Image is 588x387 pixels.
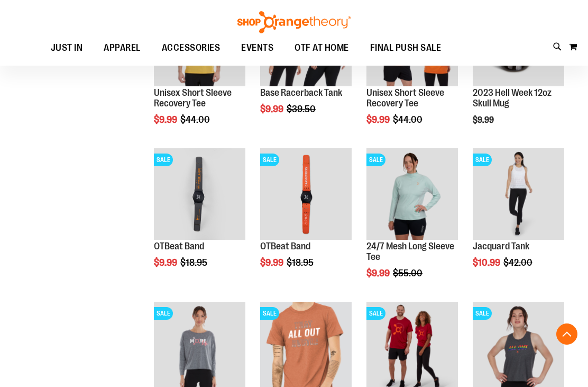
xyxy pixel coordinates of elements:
img: OTBeat Band [260,148,352,240]
a: OTBeat BandSALE [260,148,352,241]
a: Base Racerback Tank [260,87,342,98]
span: SALE [366,307,385,320]
span: $39.50 [287,104,317,114]
span: FINAL PUSH SALE [370,36,442,60]
a: OTBeat BandSALE [154,148,245,241]
img: Shop Orangetheory [236,11,352,33]
span: $9.99 [154,114,179,125]
img: 24/7 Mesh Long Sleeve Tee [366,148,458,240]
span: APPAREL [104,36,141,60]
div: product [149,143,251,295]
a: Front view of Jacquard TankSALE [473,148,564,241]
img: Front view of Jacquard Tank [473,148,564,240]
span: SALE [473,307,492,320]
span: $44.00 [393,114,424,125]
span: JUST IN [51,36,83,60]
div: product [255,143,357,295]
a: APPAREL [93,36,151,60]
a: FINAL PUSH SALE [360,36,452,60]
span: $18.95 [287,257,315,268]
span: ACCESSORIES [162,36,221,60]
a: 24/7 Mesh Long Sleeve TeeSALE [366,148,458,241]
span: $9.99 [260,104,285,114]
a: EVENTS [231,36,284,60]
span: $10.99 [473,257,502,268]
a: OTBeat Band [154,241,204,251]
span: SALE [366,154,385,166]
a: Unisex Short Sleeve Recovery Tee [154,87,232,109]
button: Back To Top [556,323,577,345]
span: SALE [154,307,173,320]
span: OTF AT HOME [295,36,349,60]
a: 24/7 Mesh Long Sleeve Tee [366,241,454,262]
span: $9.99 [366,268,391,278]
a: Jacquard Tank [473,241,529,251]
a: JUST IN [40,36,94,60]
span: $44.00 [180,114,212,125]
span: $9.99 [366,114,391,125]
span: $9.99 [260,257,285,268]
span: $55.00 [393,268,424,278]
span: $42.00 [503,257,534,268]
span: $18.95 [180,257,209,268]
div: product [361,143,463,305]
a: Unisex Short Sleeve Recovery Tee [366,87,444,109]
img: OTBeat Band [154,148,245,240]
a: ACCESSORIES [151,36,231,60]
a: 2023 Hell Week 12oz Skull Mug [473,87,552,109]
span: SALE [260,154,279,166]
span: SALE [154,154,173,166]
span: $9.99 [473,115,495,125]
span: EVENTS [241,36,273,60]
span: SALE [473,154,492,166]
a: OTBeat Band [260,241,310,251]
span: $9.99 [154,257,179,268]
a: OTF AT HOME [284,36,360,60]
span: SALE [260,307,279,320]
div: product [467,143,569,295]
